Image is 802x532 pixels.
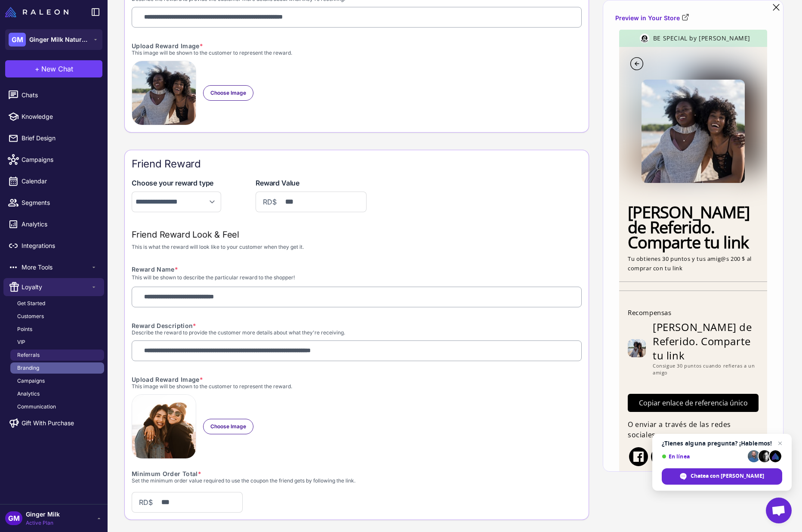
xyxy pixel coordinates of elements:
[17,377,45,385] span: Campaigns
[132,384,582,389] div: This image will be shown to the customer to represent the reward.
[22,241,97,251] span: Integrations
[256,178,367,188] div: Reward Value
[132,41,582,50] div: Upload Reward Image
[22,176,97,186] span: Calendar
[10,388,104,399] a: Analytics
[132,243,582,251] div: This is what the reward will look like to your customer when they get it.
[210,89,246,97] span: Choose Image
[5,60,102,77] button: +New Chat
[3,237,104,255] a: Integrations
[17,300,45,307] span: Get Started
[5,511,22,525] div: GM
[10,401,104,412] a: Communication
[766,498,792,523] div: Chat abierto
[3,194,104,212] a: Segments
[3,172,104,190] a: Calendar
[10,324,104,335] a: Points
[22,112,97,121] span: Knowledge
[3,86,104,104] a: Chats
[26,519,60,527] span: Active Plan
[22,220,97,229] span: Analytics
[132,478,582,483] div: Set the minimum order value required to use the coupon the friend gets by following the link.
[22,90,97,100] span: Chats
[5,29,102,50] button: GMGinger Milk Natural Care | [GEOGRAPHIC_DATA]
[662,468,782,485] div: Chatea con Raleon
[662,440,782,447] span: ¿Tienes alguna pregunta? ¡Hablemos!
[132,394,196,459] img: photo-1530047139082-5435ca3c4614
[132,265,582,274] div: Reward Name
[132,375,582,384] div: Upload Reward Image
[10,375,104,387] a: Campaigns
[132,321,582,330] div: Reward Description
[10,298,104,309] a: Get Started
[41,64,73,74] span: New Chat
[5,7,68,17] img: Raleon Logo
[35,64,40,74] span: +
[9,33,26,46] div: GM
[22,263,90,272] span: More Tools
[22,133,97,143] span: Brief Design
[132,178,221,188] div: Choose your reward type
[22,282,90,292] span: Loyalty
[17,364,39,372] span: Branding
[17,351,40,359] span: Referrals
[17,312,44,320] span: Customers
[132,469,582,478] div: Minimum Order Total
[615,13,689,23] a: Preview in Your Store
[3,215,104,233] a: Analytics
[662,453,745,460] span: En línea
[132,50,582,56] div: This image will be shown to the customer to represent the reward.
[256,192,367,212] div: RD$
[22,155,97,164] span: Campaigns
[10,350,104,361] a: Referrals
[10,311,104,322] a: Customers
[10,337,104,348] a: VIP
[5,7,72,17] a: Raleon Logo
[17,403,56,411] span: Communication
[17,325,32,333] span: Points
[17,390,40,398] span: Analytics
[3,108,104,126] a: Knowledge
[691,472,764,480] span: Chatea con [PERSON_NAME]
[26,510,60,519] span: Ginger Milk
[775,438,785,448] span: Cerrar el chat
[132,61,196,125] img: photo-1517840933437-c41356892b35
[132,226,582,243] div: Friend Reward Look & Feel
[17,338,25,346] span: VIP
[29,35,89,44] span: Ginger Milk Natural Care | [GEOGRAPHIC_DATA]
[22,198,97,207] span: Segments
[10,362,104,374] a: Branding
[3,129,104,147] a: Brief Design
[22,418,74,428] span: Gift With Purchase
[3,151,104,169] a: Campaigns
[3,414,104,432] a: Gift With Purchase
[132,492,243,513] div: RD$
[132,274,582,281] div: This will be shown to describe the particular reward to the shopper!
[210,423,246,430] span: Choose Image
[132,330,582,335] div: Describe the reward to provide the customer more details about what they're receiving.
[132,157,582,171] div: Friend Reward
